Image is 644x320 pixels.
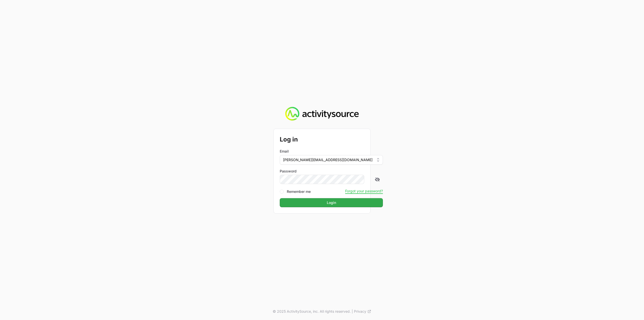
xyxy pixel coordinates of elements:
label: Password [280,169,383,174]
button: Forgot your password? [345,189,383,193]
h2: Log in [280,135,383,144]
label: Email [280,149,289,154]
label: Remember me [287,189,311,194]
span: [PERSON_NAME][EMAIL_ADDRESS][DOMAIN_NAME] [283,157,373,162]
a: Privacy [354,309,371,314]
img: Activity Source [285,107,358,121]
span: Login [283,200,380,206]
p: © 2025 ActivitySource, inc. All rights reserved. [273,309,351,314]
button: [PERSON_NAME][EMAIL_ADDRESS][DOMAIN_NAME] [280,155,383,165]
span: | [352,309,353,314]
button: Login [280,198,383,207]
